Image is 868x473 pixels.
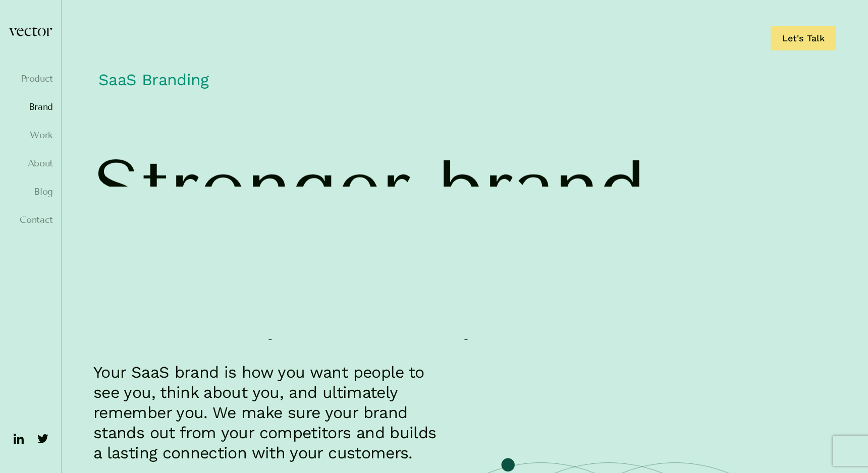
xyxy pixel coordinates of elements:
[93,65,836,100] h1: SaaS Branding
[8,130,53,140] a: Work
[8,74,53,84] a: Product
[93,362,442,463] p: Your SaaS brand is how you want people to see you, think about you, and ultimately remember you. ...
[8,158,53,168] a: About
[8,187,53,197] a: Blog
[11,431,27,447] img: ico-linkedin
[438,150,666,226] span: brand.
[8,215,53,225] a: Contact
[35,431,51,447] img: ico-twitter-fill
[771,26,836,50] a: Let's Talk
[93,330,582,406] span: relationships.
[8,102,53,112] a: Brand
[93,150,411,226] span: Stronger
